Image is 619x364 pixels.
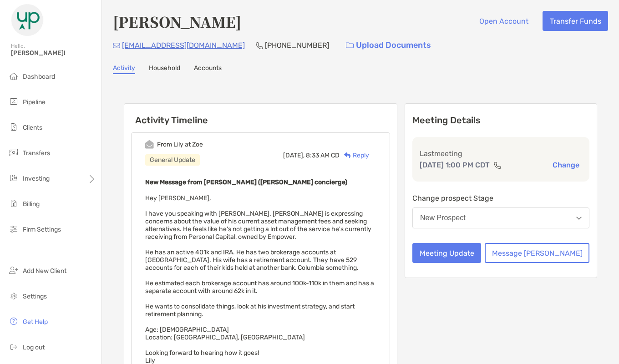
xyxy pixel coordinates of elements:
a: Activity [113,64,135,74]
img: transfers icon [8,147,19,158]
p: Change prospect Stage [412,192,589,204]
h4: [PERSON_NAME] [113,11,241,32]
img: Zoe Logo [11,4,44,36]
div: Reply [340,151,369,160]
img: clients icon [8,121,19,132]
span: Dashboard [23,73,55,81]
span: [DATE], [283,152,304,159]
p: Last meeting [420,148,582,159]
img: communication type [493,162,502,169]
img: Phone Icon [256,42,263,49]
img: dashboard icon [8,71,19,81]
div: From Lily at Zoe [157,141,203,148]
img: add_new_client icon [8,265,19,276]
span: Pipeline [23,98,46,106]
button: Meeting Update [412,243,481,263]
button: Change [550,160,582,170]
button: Open Account [472,11,535,31]
a: Upload Documents [340,35,437,55]
span: Log out [23,344,45,351]
a: Accounts [194,64,222,74]
span: Transfers [23,149,50,157]
img: Open dropdown arrow [576,217,582,220]
img: Reply icon [344,152,351,158]
img: button icon [346,42,354,49]
a: Household [149,64,180,74]
span: Billing [23,200,40,208]
span: 8:33 AM CD [306,152,340,159]
h6: Activity Timeline [124,104,397,126]
p: [DATE] 1:00 PM CDT [420,159,490,171]
img: billing icon [8,198,19,209]
img: settings icon [8,290,19,301]
img: investing icon [8,172,19,183]
div: General Update [145,154,200,166]
img: Email Icon [113,43,120,48]
img: get-help icon [8,316,19,327]
p: [PHONE_NUMBER] [265,40,329,51]
b: New Message from [PERSON_NAME] ([PERSON_NAME] concierge) [145,178,347,186]
p: [EMAIL_ADDRESS][DOMAIN_NAME] [122,40,245,51]
img: pipeline icon [8,96,19,107]
img: firm-settings icon [8,223,19,234]
span: Add New Client [23,267,66,275]
span: Settings [23,293,47,300]
span: [PERSON_NAME]! [11,49,96,57]
button: Message [PERSON_NAME] [485,243,589,263]
img: logout icon [8,341,19,352]
img: Event icon [145,140,154,149]
span: Clients [23,124,42,131]
p: Meeting Details [412,115,589,126]
span: Firm Settings [23,226,61,233]
span: Get Help [23,318,48,326]
button: Transfer Funds [543,11,608,31]
button: New Prospect [412,207,589,228]
div: New Prospect [420,214,466,222]
span: Investing [23,175,50,182]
